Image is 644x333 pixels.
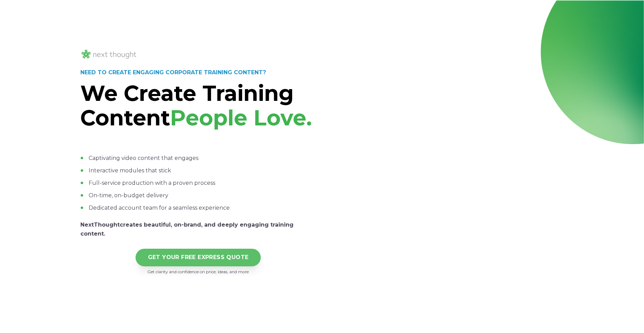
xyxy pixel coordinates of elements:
a: GET YOUR FREE EXPRESS QUOTE [136,249,261,266]
iframe: NextThought Reel [342,44,549,160]
span: Full-service production with a proven process [89,180,216,186]
span: Interactive modules that stick [89,167,171,174]
span: creates beautiful, on-brand, and deeply engaging training content. [81,221,294,237]
strong: NextThought [81,221,120,228]
strong: NEED TO CREATE ENGAGING CORPORATE TRAINING CONTENT? [81,69,266,76]
span: We Create Training Content [81,80,294,131]
span: Get clarity and confidence on price, ideas, and more [148,269,249,274]
span: Dedicated account team for a seamless experience [89,204,230,211]
span: Captivating video content that engages [89,155,199,161]
span: On-time, on-budget delivery [89,192,169,199]
img: NT_Logo_LightMode [81,49,137,60]
span: People Love. [170,105,312,131]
